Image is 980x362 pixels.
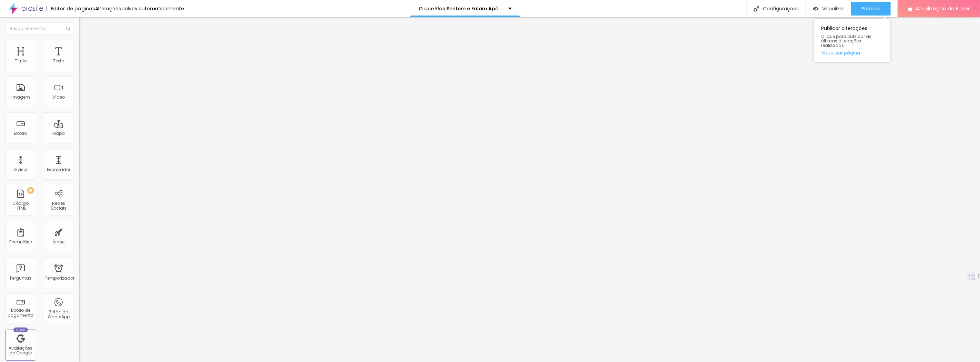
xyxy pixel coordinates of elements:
[813,6,819,12] img: view-1.svg
[754,6,759,12] img: Ícone
[8,307,34,318] font: Botão de pagamento
[79,17,980,362] iframe: Editor
[15,58,27,64] font: Título
[51,5,95,12] font: Editor de páginas
[821,25,867,32] font: Publicar alterações
[45,275,74,281] font: Temporizador
[16,328,25,332] font: Novo
[14,167,28,172] font: Divisor
[51,200,67,211] font: Redes Sociais
[9,345,33,356] font: Avaliações do Google
[916,5,970,12] font: Atualização do Fazer
[763,5,799,12] font: Configurações
[14,130,27,136] font: Botão
[53,239,65,245] font: Ícone
[9,239,32,245] font: Formulário
[52,94,65,100] font: Vídeo
[419,5,574,12] font: O que Elas Sentem e Falam Após Fazerem um Ensaio Comigo!
[52,130,65,136] font: Mapa
[11,94,30,100] font: Imagem
[821,33,871,48] font: Clique para publicar as últimas alterações realizadas
[806,2,851,16] button: Visualizar
[821,50,860,56] font: Visualizar página
[851,2,891,16] button: Publicar
[5,22,74,35] input: Buscar elemento
[47,167,70,172] font: Espaçador
[53,58,64,64] font: Texto
[95,5,184,12] font: Alterações salvas automaticamente
[66,27,70,31] img: Ícone
[13,200,29,211] font: Código HTML
[48,309,70,320] font: Botão do WhatsApp
[861,5,880,12] font: Publicar
[822,5,844,12] font: Visualizar
[821,51,883,55] a: Visualizar página
[10,275,31,281] font: Perguntas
